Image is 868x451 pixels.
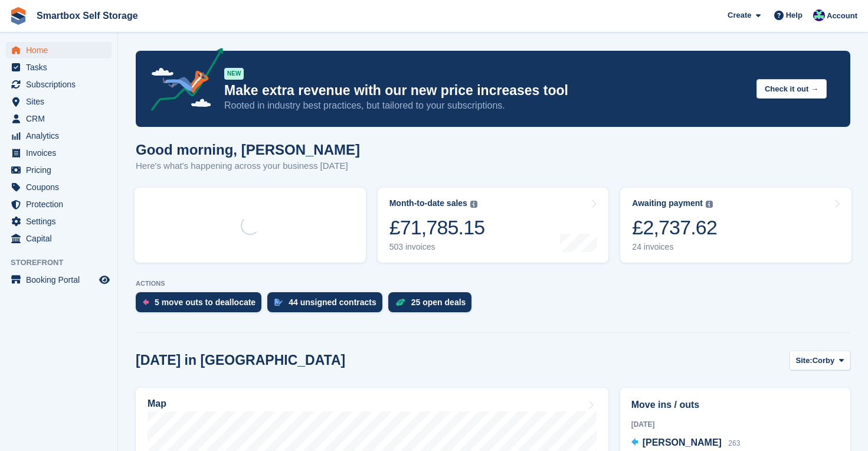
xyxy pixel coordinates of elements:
img: deal-1b604bf984904fb50ccaf53a9ad4b4a5d6e5aea283cecdc64d6e3604feb123c2.svg [395,298,405,306]
img: stora-icon-8386f47178a22dfd0bd8f6a31ec36ba5ce8667c1dd55bd0f319d3a0aa187defe.svg [9,7,27,25]
a: Month-to-date sales £71,785.15 503 invoices [378,188,609,263]
p: ACTIONS [136,280,850,287]
a: 44 unsigned contracts [267,292,388,318]
span: Storefront [11,257,117,269]
button: Check it out → [756,79,827,99]
a: menu [6,128,112,144]
a: 5 move outs to deallocate [136,292,267,318]
div: NEW [224,68,244,80]
a: menu [6,162,112,178]
p: Make extra revenue with our new price increases tool [224,82,747,99]
a: [PERSON_NAME] 263 [631,436,741,451]
img: contract_signature_icon-13c848040528278c33f63329250d36e43548de30e8caae1d1a13099fd9432cc5.svg [274,299,283,306]
h1: Good morning, [PERSON_NAME] [136,142,360,158]
span: CRM [26,110,97,127]
span: Home [26,42,97,58]
a: menu [6,59,112,76]
span: Create [728,9,751,21]
span: Tasks [26,59,97,76]
img: Roger Canham [813,9,825,21]
a: menu [6,76,112,93]
img: icon-info-grey-7440780725fd019a000dd9b08b2336e03edf1995a4989e88bcd33f0948082b44.svg [470,201,477,208]
span: Protection [26,196,97,213]
div: 5 move outs to deallocate [155,298,256,307]
span: Subscriptions [26,76,97,93]
div: £2,737.62 [632,215,717,240]
span: Corby [813,355,835,367]
a: Smartbox Self Storage [32,6,143,25]
a: menu [6,196,112,213]
button: Site: Corby [790,351,850,370]
span: Account [827,10,857,22]
a: Awaiting payment £2,737.62 24 invoices [620,188,851,263]
div: Month-to-date sales [389,198,467,208]
div: Awaiting payment [632,198,703,208]
div: £71,785.15 [389,215,485,240]
a: Preview store [97,273,112,287]
a: menu [6,145,112,161]
div: 24 invoices [632,242,717,252]
a: menu [6,213,112,230]
span: Booking Portal [26,272,97,288]
span: Help [786,9,803,21]
div: 503 invoices [389,242,485,252]
a: menu [6,179,112,195]
div: 25 open deals [411,298,466,307]
span: Sites [26,93,97,110]
span: Settings [26,213,97,230]
img: icon-info-grey-7440780725fd019a000dd9b08b2336e03edf1995a4989e88bcd33f0948082b44.svg [706,201,713,208]
span: Capital [26,230,97,247]
span: Site: [796,355,813,367]
p: Rooted in industry best practices, but tailored to your subscriptions. [224,99,747,112]
span: Coupons [26,179,97,195]
h2: Map [148,398,166,409]
span: Pricing [26,162,97,178]
a: menu [6,272,112,288]
img: move_outs_to_deallocate_icon-f764333ba52eb49d3ac5e1228854f67142a1ed5810a6f6cc68b1a99e826820c5.svg [143,299,149,306]
a: menu [6,230,112,247]
span: Invoices [26,145,97,161]
a: menu [6,93,112,110]
div: 44 unsigned contracts [289,298,376,307]
span: Analytics [26,128,97,144]
span: [PERSON_NAME] [643,437,722,447]
h2: Move ins / outs [631,398,839,412]
div: [DATE] [631,419,839,430]
p: Here's what's happening across your business [DATE] [136,159,360,173]
a: 25 open deals [388,292,478,318]
a: menu [6,110,112,127]
h2: [DATE] in [GEOGRAPHIC_DATA] [136,352,345,368]
img: price-adjustments-announcement-icon-8257ccfd72463d97f412b2fc003d46551f7dbcb40ab6d574587a9cd5c0d94... [141,48,224,115]
span: 263 [728,439,740,447]
a: menu [6,42,112,58]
